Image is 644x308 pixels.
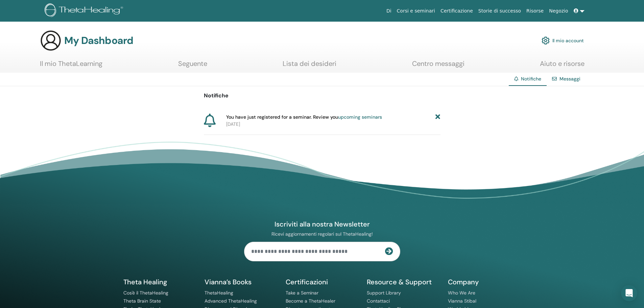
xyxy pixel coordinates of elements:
[286,298,335,304] a: Become a ThetaHealer
[123,278,196,286] h5: Theta Healing
[540,60,585,73] a: Aiuto e risorse
[205,278,278,286] h5: Vianna’s Books
[226,114,382,121] span: You have just registered for a seminar. Review you
[367,278,440,286] h5: Resource & Support
[438,5,476,17] a: Certificazione
[412,60,464,73] a: Centro messaggi
[448,298,476,304] a: Vianna Stibal
[542,33,584,48] a: Il mio account
[524,5,546,17] a: Risorse
[367,298,390,304] a: Contattaci
[45,3,125,19] img: logo.png
[123,290,168,296] a: Cos'è il ThetaHealing
[286,290,318,296] a: Take a Seminar
[394,5,438,17] a: Corsi e seminari
[476,5,524,17] a: Storie di successo
[205,298,257,304] a: Advanced ThetaHealing
[283,60,336,73] a: Lista dei desideri
[40,30,62,51] img: generic-user-icon.jpg
[64,34,133,47] h3: My Dashboard
[226,121,440,128] p: [DATE]
[338,114,382,120] a: upcoming seminars
[542,35,550,46] img: cog.svg
[621,285,637,301] div: Open Intercom Messenger
[367,290,401,296] a: Support Library
[546,5,571,17] a: Negozio
[559,76,580,82] a: Messaggi
[244,231,400,237] p: Ricevi aggiornamenti regolari sul ThetaHealing!
[448,290,475,296] a: Who We Are
[204,92,440,100] p: Notifiche
[521,76,541,82] span: Notifiche
[40,60,102,73] a: Il mio ThetaLearning
[123,298,161,304] a: Theta Brain State
[286,278,359,286] h5: Certificazioni
[448,278,521,286] h5: Company
[244,220,400,229] h4: Iscriviti alla nostra Newsletter
[178,60,207,73] a: Seguente
[205,290,233,296] a: ThetaHealing
[384,5,394,17] a: Di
